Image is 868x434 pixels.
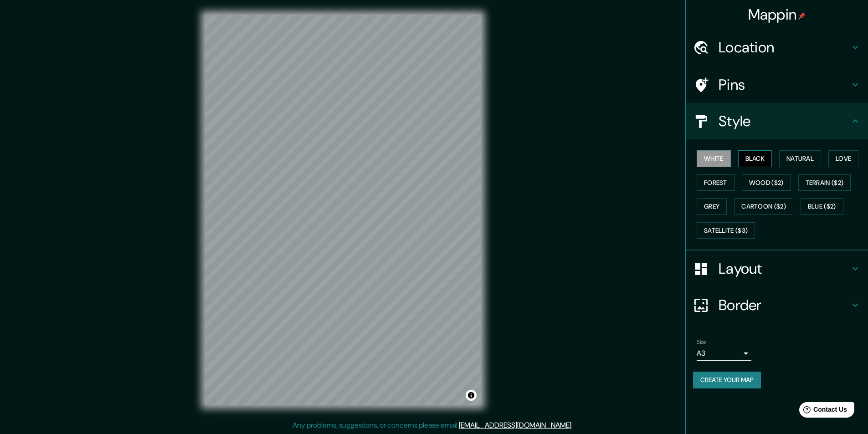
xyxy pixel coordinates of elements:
[798,174,851,191] button: Terrain ($2)
[697,338,706,346] label: Size
[719,38,850,56] h4: Location
[801,198,843,215] button: Blue ($2)
[697,150,731,167] button: White
[719,76,850,94] h4: Pins
[573,420,574,431] div: .
[686,250,868,287] div: Layout
[742,174,791,191] button: Wood ($2)
[686,103,868,139] div: Style
[697,198,727,215] button: Grey
[686,287,868,323] div: Border
[748,5,806,24] h4: Mappin
[697,174,734,191] button: Forest
[205,15,481,405] canvas: Map
[574,420,576,431] div: .
[719,112,850,130] h4: Style
[738,150,772,167] button: Black
[734,198,793,215] button: Cartoon ($2)
[686,66,868,103] div: Pins
[693,372,761,388] button: Create your map
[779,150,821,167] button: Natural
[459,420,571,430] a: [EMAIL_ADDRESS][DOMAIN_NAME]
[293,420,573,431] p: Any problems, suggestions, or concerns please email .
[686,29,868,66] div: Location
[828,150,858,167] button: Love
[466,390,477,401] button: Toggle attribution
[719,296,850,314] h4: Border
[697,346,751,361] div: A3
[787,398,858,424] iframe: Help widget launcher
[798,12,806,20] img: pin-icon.png
[697,222,755,239] button: Satellite ($3)
[719,260,850,278] h4: Layout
